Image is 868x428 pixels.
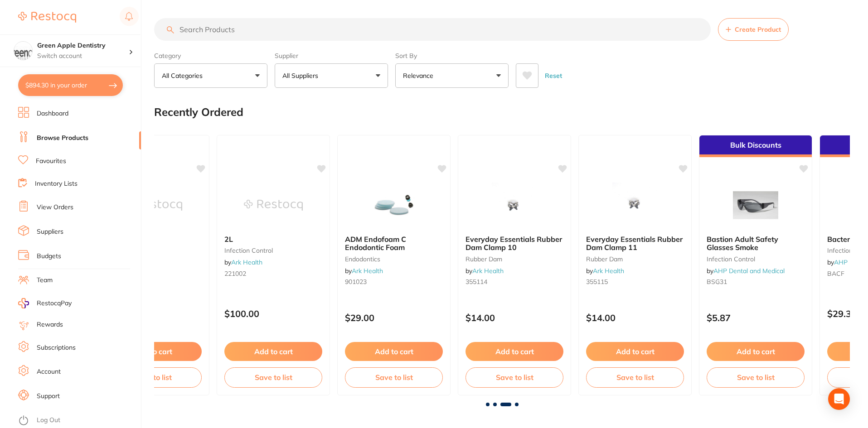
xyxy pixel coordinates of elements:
a: Support [37,392,60,401]
b: Everyday Essentials Rubber Dam Clamp 11 [586,235,684,252]
img: Everyday Essentials Rubber Dam Clamp 10 [485,183,544,228]
a: Restocq Logo [18,7,76,28]
a: Suppliers [37,227,63,236]
span: by [224,258,262,266]
label: Sort By [395,52,509,60]
img: 2L [244,183,303,228]
b: Everyday Essentials Rubber Dam Clamp 10 [466,235,563,252]
h2: Recently Ordered [154,106,243,119]
button: Add to cart [224,342,322,361]
small: endodontics [345,255,443,263]
a: AHP Dental and Medical [713,267,785,275]
span: by [586,267,624,275]
small: rubber dam [466,255,563,263]
label: Category [154,52,267,60]
p: $14.00 [586,313,684,323]
a: View Orders [37,203,73,212]
button: Relevance [395,63,509,88]
a: Account [37,367,61,376]
small: BSG31 [707,278,805,285]
span: by [466,267,504,275]
img: Restocq Logo [18,12,76,23]
a: Ark Health [593,267,624,275]
button: All Categories [154,63,267,88]
img: Everyday Essentials Rubber Dam Clamp 11 [606,183,664,228]
button: Save to list [586,367,684,387]
small: rubber dam [586,255,684,263]
button: Log Out [18,414,138,428]
a: Rewards [37,320,63,329]
p: All Categories [162,71,206,80]
button: $894.30 in your order [18,74,123,96]
h4: Green Apple Dentistry [37,41,129,50]
b: ADM Endofoam C Endodontic Foam [345,235,443,252]
div: Bulk Discounts [699,135,812,157]
a: Subscriptions [37,343,76,352]
button: Add to cart [586,342,684,361]
p: $14.00 [466,313,563,323]
b: 2L [224,235,322,243]
img: Green Apple Dentistry [14,42,32,60]
img: Bastion Adult Safety Glasses Smoke [726,183,785,228]
img: ADM Endofoam C Endodontic Foam [364,183,423,228]
div: Open Intercom Messenger [828,388,850,410]
a: Ark Health [472,267,504,275]
small: 355115 [586,278,684,285]
button: Save to list [707,367,805,387]
span: Create Product [735,26,781,33]
p: $100.00 [224,308,322,319]
a: Log Out [37,416,60,425]
p: $29.00 [345,313,443,323]
span: RestocqPay [37,299,72,308]
small: infection control [707,255,805,263]
button: Save to list [224,367,322,387]
p: $5.87 [707,313,805,323]
button: Reset [542,63,565,88]
label: Supplier [275,52,388,60]
a: Ark Health [231,258,262,266]
a: Inventory Lists [35,179,78,188]
a: Team [37,276,53,285]
button: All Suppliers [275,63,388,88]
a: Ark Health [352,267,383,275]
a: Budgets [37,252,61,261]
button: Save to list [466,367,563,387]
p: Switch account [37,52,129,61]
button: Add to cart [707,342,805,361]
span: by [345,267,383,275]
a: Dashboard [37,109,68,118]
small: 355114 [466,278,563,285]
img: RestocqPay [18,298,29,308]
small: infection control [224,247,322,254]
p: Relevance [403,71,437,80]
button: Add to cart [466,342,563,361]
button: Save to list [345,367,443,387]
input: Search Products [154,18,711,41]
a: RestocqPay [18,298,72,308]
b: Bastion Adult Safety Glasses Smoke [707,235,805,252]
button: Create Product [718,18,789,41]
p: All Suppliers [282,71,322,80]
a: Browse Products [37,134,88,143]
span: by [707,267,785,275]
small: 221002 [224,270,322,277]
a: Favourites [36,157,66,166]
small: 901023 [345,278,443,285]
button: Add to cart [345,342,443,361]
